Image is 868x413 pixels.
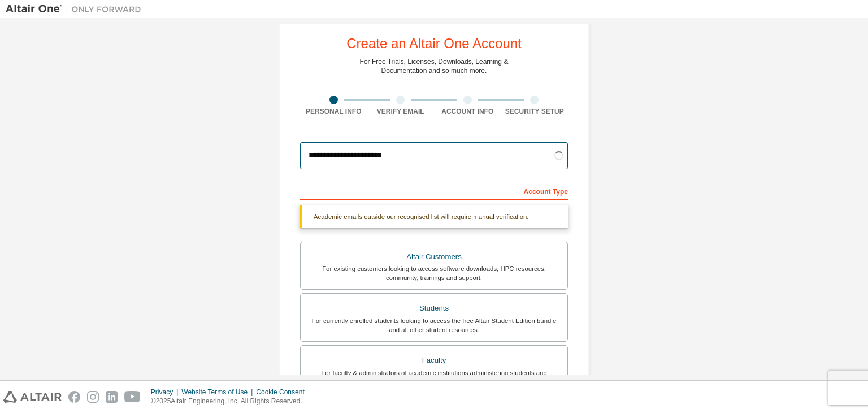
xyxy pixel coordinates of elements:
[87,391,99,403] img: instagram.svg
[434,107,501,116] div: Account Info
[124,391,141,403] img: youtube.svg
[307,368,561,386] div: For faculty & administrators of academic institutions administering students and accessing softwa...
[360,57,509,75] div: For Free Trials, Licenses, Downloads, Learning & Documentation and so much more.
[307,316,561,334] div: For currently enrolled students looking to access the free Altair Student Edition bundle and all ...
[68,391,80,403] img: facebook.svg
[501,107,568,116] div: Security Setup
[256,388,311,397] div: Cookie Consent
[151,397,311,406] p: © 2025 Altair Engineering, Inc. All Rights Reserved.
[307,352,561,368] div: Faculty
[300,107,367,116] div: Personal Info
[307,300,561,316] div: Students
[181,388,256,397] div: Website Terms of Use
[307,249,561,265] div: Altair Customers
[6,3,147,15] img: Altair One
[300,182,568,200] div: Account Type
[346,37,522,50] div: Create an Altair One Account
[151,388,181,397] div: Privacy
[367,107,435,116] div: Verify Email
[307,264,561,282] div: For existing customers looking to access software downloads, HPC resources, community, trainings ...
[106,391,118,403] img: linkedin.svg
[3,391,62,403] img: altair_logo.svg
[300,205,568,228] div: Academic emails outside our recognised list will require manual verification.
